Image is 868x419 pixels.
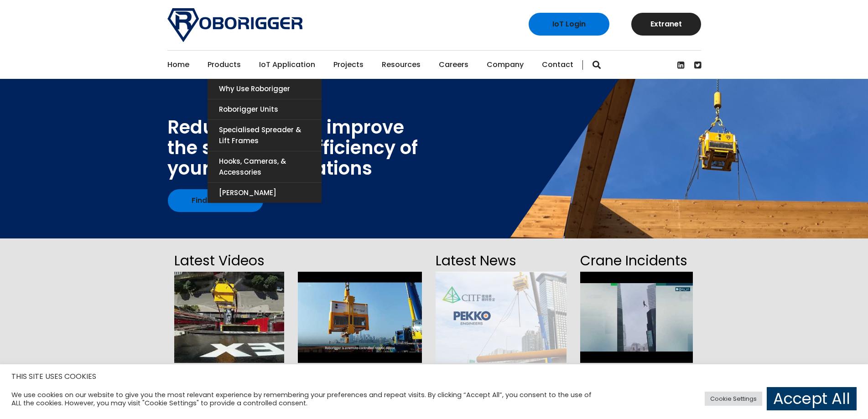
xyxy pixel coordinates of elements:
a: Extranet [631,13,701,36]
img: hqdefault.jpg [580,272,693,363]
div: We use cookies on our website to give you the most relevant experience by remembering your prefer... [11,391,603,407]
span: Data Centre NEXTDC [174,363,284,374]
a: [PERSON_NAME] [208,183,322,203]
h2: Latest News [436,250,566,272]
span: Rigger entangled in a tagline at a [GEOGRAPHIC_DATA] construction site [580,363,693,388]
a: Hooks, Cameras, & Accessories [208,151,322,182]
a: Contact [542,51,573,79]
a: Projects [333,51,364,79]
span: Pekko Engineers - Roborigger in [GEOGRAPHIC_DATA] [298,363,422,382]
a: Home [167,51,189,79]
a: Roborigger Units [208,99,322,119]
a: Careers [439,51,468,79]
a: Funding now available under CITF in [GEOGRAPHIC_DATA] - Pekko Engineers [436,364,561,380]
a: IoT Application [259,51,315,79]
a: Find out how [168,189,263,212]
img: hqdefault.jpg [298,272,422,363]
img: Roborigger [167,8,302,42]
div: Reduce cost and improve the safety and efficiency of your lifting operations [167,117,418,179]
a: Resources [382,51,421,79]
a: Accept All [767,387,857,410]
h2: Latest Videos [174,250,284,272]
a: Cookie Settings [705,392,762,406]
a: Specialised Spreader & Lift Frames [208,120,322,151]
h5: THIS SITE USES COOKIES [11,371,857,383]
a: IoT Login [529,13,609,36]
a: Products [208,51,241,79]
h2: Crane Incidents [580,250,693,272]
a: Why use Roborigger [208,79,322,99]
img: hqdefault.jpg [174,272,284,363]
a: Company [487,51,524,79]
